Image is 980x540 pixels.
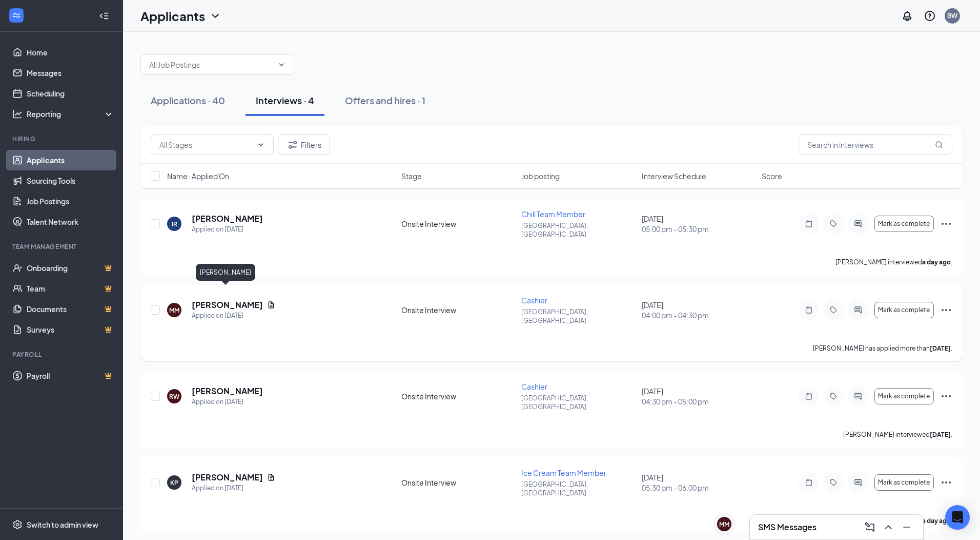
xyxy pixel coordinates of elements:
span: 04:30 pm - 05:00 pm [642,396,756,407]
input: Search in interviews [799,134,952,155]
button: Mark as complete [874,388,934,404]
b: [DATE] [930,431,951,438]
svg: QuestionInfo [924,10,936,22]
div: [DATE] [642,300,756,320]
span: Mark as complete [878,393,930,400]
div: Open Intercom Messenger [945,505,970,530]
b: [DATE] [930,344,951,352]
a: PayrollCrown [27,365,114,386]
div: Offers and hires · 1 [345,94,425,107]
button: Mark as complete [874,302,934,318]
svg: Analysis [12,109,23,119]
svg: Tag [827,220,840,228]
a: Messages [27,63,114,83]
svg: Document [267,473,275,481]
svg: ActiveChat [852,220,864,228]
div: [DATE] [642,214,756,234]
input: All Job Postings [149,59,273,70]
div: Applied on [DATE] [192,311,275,321]
svg: Ellipses [940,218,952,230]
div: IR [172,220,177,228]
svg: ActiveChat [852,306,864,314]
p: [GEOGRAPHIC_DATA], [GEOGRAPHIC_DATA] [521,307,635,325]
span: Interview Schedule [642,171,706,181]
div: Applied on [DATE] [192,224,263,235]
svg: ChevronUp [882,521,894,533]
div: Onsite Interview [401,305,515,315]
svg: Ellipses [940,304,952,316]
b: a day ago [922,517,951,525]
div: Reporting [27,109,115,119]
span: Cashier [521,296,547,305]
svg: Minimize [901,521,913,533]
h5: [PERSON_NAME] [192,472,263,483]
span: Chill Team Member [521,209,585,219]
svg: ChevronDown [277,61,285,69]
svg: Filter [287,139,299,151]
p: [PERSON_NAME] has applied more than . [813,344,952,353]
div: MM [169,306,179,315]
p: [GEOGRAPHIC_DATA], [GEOGRAPHIC_DATA] [521,394,635,411]
button: Mark as complete [874,216,934,232]
span: Mark as complete [878,306,930,314]
p: [PERSON_NAME] interviewed . [835,258,952,266]
svg: Note [803,306,815,314]
svg: Settings [12,519,23,530]
div: Onsite Interview [401,477,515,488]
svg: Tag [827,306,840,314]
div: RW [169,392,179,401]
button: Filter Filters [278,134,330,155]
a: Applicants [27,150,114,170]
div: Applied on [DATE] [192,397,263,407]
svg: Collapse [99,11,109,21]
span: Mark as complete [878,479,930,486]
svg: ChevronDown [257,141,265,149]
b: a day ago [922,258,951,266]
a: DocumentsCrown [27,299,114,319]
svg: ChevronDown [209,10,221,22]
div: Applied on [DATE] [192,483,275,493]
div: [DATE] [642,472,756,493]
span: 05:00 pm - 05:30 pm [642,224,756,234]
div: Onsite Interview [401,391,515,401]
button: ComposeMessage [862,519,878,535]
button: Mark as complete [874,474,934,491]
span: Mark as complete [878,220,930,227]
span: Job posting [521,171,560,181]
span: Score [762,171,782,181]
div: Team Management [12,242,112,251]
div: Payroll [12,350,112,359]
svg: MagnifyingGlass [935,141,943,149]
input: All Stages [159,139,253,150]
a: Scheduling [27,83,114,104]
p: [GEOGRAPHIC_DATA], [GEOGRAPHIC_DATA] [521,221,635,239]
h5: [PERSON_NAME] [192,213,263,224]
span: Cashier [521,382,547,391]
svg: Ellipses [940,390,952,402]
svg: Ellipses [940,476,952,489]
div: [PERSON_NAME] [196,264,255,281]
svg: WorkstreamLogo [11,10,22,21]
a: SurveysCrown [27,319,114,340]
a: Home [27,42,114,63]
div: Applications · 40 [151,94,225,107]
span: 04:00 pm - 04:30 pm [642,310,756,320]
button: Minimize [899,519,915,535]
a: Talent Network [27,211,114,232]
p: [GEOGRAPHIC_DATA], [GEOGRAPHIC_DATA] [521,480,635,497]
div: MM [719,520,729,529]
span: Name · Applied On [167,171,229,181]
h5: [PERSON_NAME] [192,299,263,311]
h3: SMS Messages [758,522,816,533]
a: Sourcing Tools [27,170,114,191]
svg: Notifications [901,10,913,22]
div: KP [170,478,178,487]
span: 05:30 pm - 06:00 pm [642,483,756,493]
svg: Note [803,392,815,400]
svg: Note [803,220,815,228]
h1: Applicants [140,7,205,25]
svg: ComposeMessage [864,521,876,533]
svg: Note [803,478,815,487]
div: Onsite Interview [401,219,515,229]
span: Ice Cream Team Member [521,468,606,477]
